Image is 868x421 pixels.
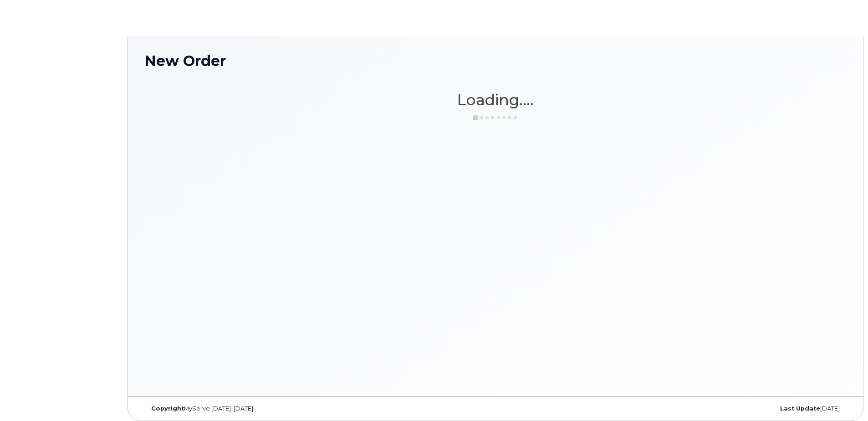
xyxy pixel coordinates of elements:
[144,92,847,108] h1: Loading....
[780,405,820,412] strong: Last Update
[613,405,847,412] div: [DATE]
[151,405,184,412] strong: Copyright
[473,114,518,121] img: ajax-loader-3a6953c30dc77f0bf724df975f13086db4f4c1262e45940f03d1251963f1bf2e.gif
[144,53,847,69] h1: New Order
[144,405,378,412] div: MyServe [DATE]–[DATE]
